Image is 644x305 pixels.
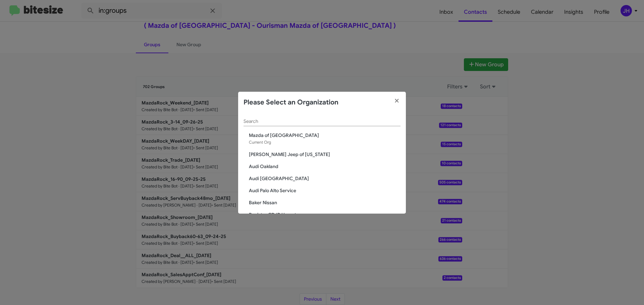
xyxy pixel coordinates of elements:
span: Banister CDJR Hampton [249,211,400,218]
span: Mazda of [GEOGRAPHIC_DATA] [249,132,400,139]
h2: Please Select an Organization [244,97,338,108]
span: Audi Palo Alto Service [249,187,400,194]
span: Audi [GEOGRAPHIC_DATA] [249,175,400,182]
span: Baker Nissan [249,199,400,206]
span: Audi Oakland [249,163,400,170]
span: [PERSON_NAME] Jeep of [US_STATE] [249,151,400,158]
span: Current Org [249,140,271,145]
